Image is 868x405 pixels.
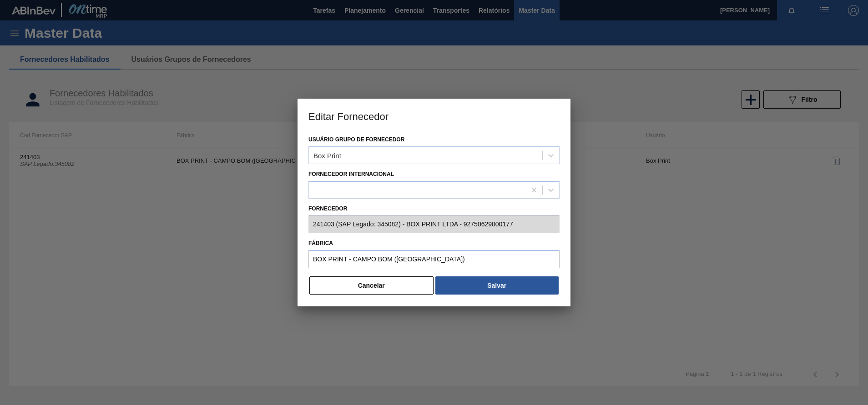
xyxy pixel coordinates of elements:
button: Cancelar [309,276,434,295]
label: Fábrica [308,237,560,250]
h3: Editar Fornecedor [298,99,570,133]
label: Fornecedor [308,202,560,215]
div: Box Print [313,151,341,159]
label: Fornecedor Internacional [308,171,394,177]
button: Salvar [435,276,559,295]
label: Usuário Grupo de Fornecedor [308,136,404,143]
